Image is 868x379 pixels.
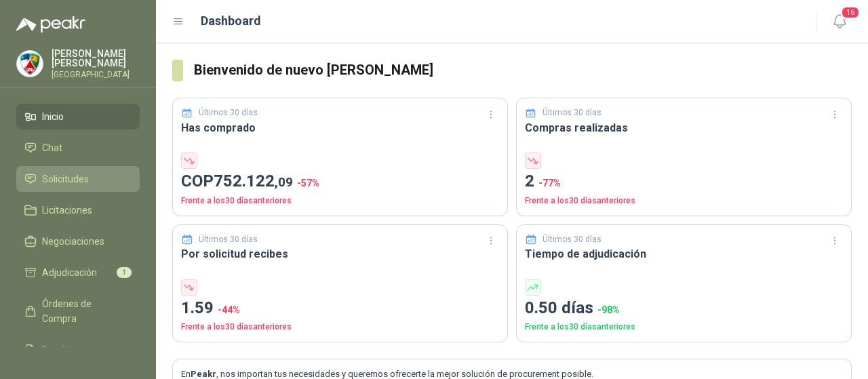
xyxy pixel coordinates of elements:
span: -57 % [297,178,319,188]
p: Últimos 30 días [199,106,258,119]
p: 2 [525,169,843,195]
span: 1 [117,267,132,278]
p: Frente a los 30 días anteriores [525,195,843,207]
p: Frente a los 30 días anteriores [181,195,499,207]
span: Chat [42,140,62,155]
b: Peakr [191,369,216,379]
a: Solicitudes [16,166,140,192]
p: 1.59 [181,296,499,321]
p: 0.50 días [525,296,843,321]
span: Órdenes de Compra [42,296,127,326]
span: Adjudicación [42,265,97,280]
a: Chat [16,135,140,161]
h3: Bienvenido de nuevo [PERSON_NAME] [194,60,852,81]
p: [PERSON_NAME] [PERSON_NAME] [52,49,140,68]
p: Frente a los 30 días anteriores [525,321,843,334]
span: -77 % [538,178,561,188]
img: Company Logo [17,51,43,77]
a: Órdenes de Compra [16,291,140,332]
p: [GEOGRAPHIC_DATA] [52,71,140,79]
button: 16 [827,9,852,34]
span: Inicio [42,109,64,124]
span: Solicitudes [42,172,89,186]
p: Últimos 30 días [542,233,601,246]
h3: Por solicitud recibes [181,245,499,262]
h3: Compras realizadas [525,119,843,136]
h3: Tiempo de adjudicación [525,245,843,262]
p: Últimos 30 días [542,106,601,119]
p: Últimos 30 días [199,233,258,246]
span: 16 [841,6,860,19]
a: Remisiones [16,337,140,363]
a: Adjudicación1 [16,260,140,285]
span: 752.122 [214,172,293,191]
p: Frente a los 30 días anteriores [181,321,499,334]
h3: Has comprado [181,119,499,136]
span: Negociaciones [42,234,104,249]
a: Negociaciones [16,228,140,254]
img: Logo peakr [16,16,85,33]
h1: Dashboard [201,12,261,31]
p: COP [181,169,499,195]
span: ,09 [275,174,293,190]
a: Inicio [16,104,140,129]
a: Licitaciones [16,197,140,223]
span: Licitaciones [42,203,92,218]
span: -98 % [597,304,620,315]
span: Remisiones [42,342,92,357]
span: -44 % [218,304,240,315]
